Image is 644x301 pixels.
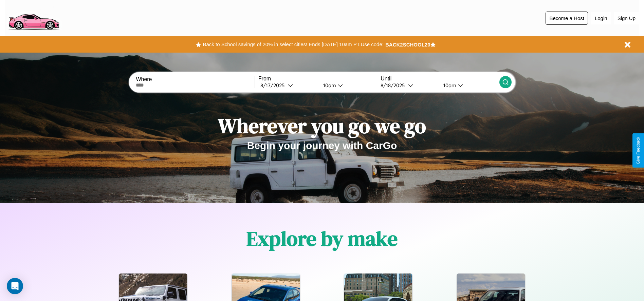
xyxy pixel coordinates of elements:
[438,82,499,89] button: 10am
[636,137,641,164] div: Give Feedback
[546,12,588,25] button: Become a Host
[258,82,318,89] button: 8/17/2025
[385,42,430,48] b: BACK2SCHOOL20
[246,225,398,252] h1: Explore by make
[136,76,254,82] label: Where
[614,12,639,24] button: Sign Up
[381,82,408,89] div: 8 / 18 / 2025
[201,40,385,49] button: Back to School savings of 20% in select cities! Ends [DATE] 10am PT.Use code:
[440,82,458,89] div: 10am
[5,3,62,32] img: logo
[7,278,23,294] div: Open Intercom Messenger
[591,12,611,24] button: Login
[258,76,377,82] label: From
[318,82,377,89] button: 10am
[381,76,499,82] label: Until
[320,82,338,89] div: 10am
[260,82,288,89] div: 8 / 17 / 2025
